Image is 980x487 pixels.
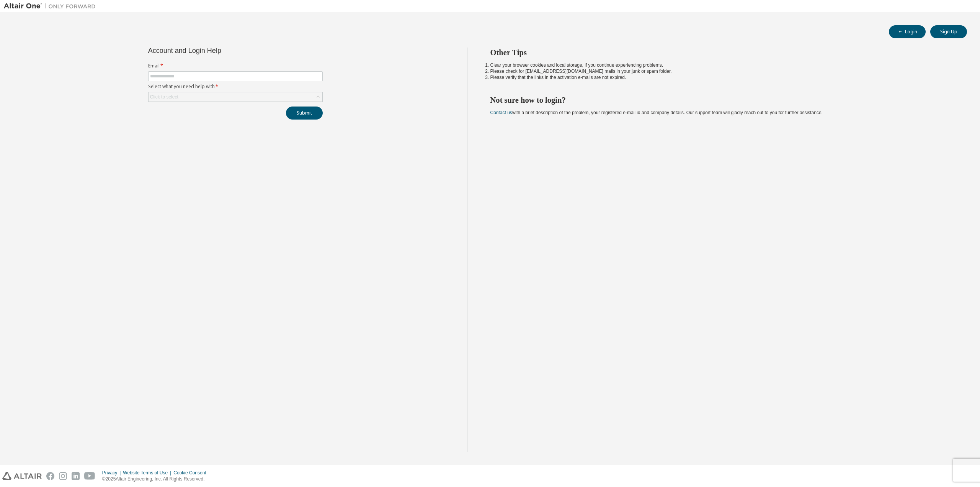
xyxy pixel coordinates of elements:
div: Privacy [102,470,123,476]
a: Contact us [490,110,512,115]
button: Submit [286,107,323,120]
img: facebook.svg [46,472,54,480]
p: © 2025 Altair Engineering, Inc. All Rights Reserved. [102,476,211,482]
label: Select what you need help with [148,84,323,90]
button: Sign Up [930,25,967,38]
div: Click to select [150,94,178,100]
img: Altair One [4,2,100,10]
div: Account and Login Help [148,48,288,54]
img: instagram.svg [59,472,67,480]
li: Please check for [EMAIL_ADDRESS][DOMAIN_NAME] mails in your junk or spam folder. [490,68,954,74]
div: Click to select [149,92,322,102]
img: linkedin.svg [72,472,80,480]
span: with a brief description of the problem, your registered e-mail id and company details. Our suppo... [490,110,823,115]
div: Cookie Consent [173,470,211,476]
button: Login [889,25,926,38]
h2: Other Tips [490,48,954,57]
div: Website Terms of Use [123,470,173,476]
label: Email [148,63,323,69]
h2: Not sure how to login? [490,95,954,105]
li: Please verify that the links in the activation e-mails are not expired. [490,74,954,80]
li: Clear your browser cookies and local storage, if you continue experiencing problems. [490,62,954,68]
img: youtube.svg [84,472,95,480]
img: altair_logo.svg [2,472,42,480]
